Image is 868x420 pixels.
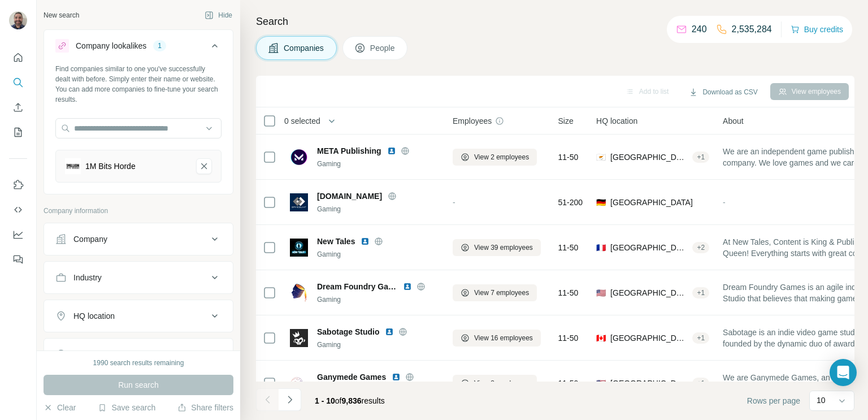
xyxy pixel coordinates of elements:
div: + 1 [692,152,709,162]
button: My lists [9,122,27,142]
img: Logo of GamesUnit.de [290,193,308,211]
button: Buy credits [791,21,843,37]
button: Dashboard [9,224,27,245]
div: Company lookalikes [76,40,146,51]
div: Gaming [317,204,439,214]
div: Gaming [317,340,439,350]
div: New search [44,10,79,20]
span: Rows per page [747,395,800,406]
div: Gaming [317,295,439,305]
img: Logo of Dream Foundry Games [290,284,308,302]
span: People [370,42,396,54]
span: View 39 employees [474,243,533,253]
span: META Publishing [317,145,381,157]
button: Feedback [9,249,27,270]
button: View 7 employees [453,284,537,301]
div: 1 [153,41,166,51]
button: Clear [44,402,76,413]
button: Company [44,226,233,253]
div: Industry [73,272,102,283]
div: + 1 [692,333,709,343]
p: 10 [817,395,826,406]
span: 🇨🇦 [596,332,606,344]
button: Search [9,72,27,93]
div: 1M Bits Horde [85,161,136,172]
button: Company lookalikes1 [44,32,233,64]
p: 2,535,284 [732,23,772,36]
img: LinkedIn logo [387,146,396,155]
div: Open Intercom Messenger [830,359,857,386]
button: View 39 employees [453,239,541,256]
img: 1M Bits Horde-logo [65,158,81,174]
span: 🇨🇾 [596,151,606,163]
button: Annual revenue ($) [44,341,233,368]
img: Logo of Sabotage Studio [290,329,308,347]
button: Navigate to next page [279,388,301,411]
img: Logo of New Tales [290,239,308,257]
span: 🇩🇪 [596,197,606,208]
span: [GEOGRAPHIC_DATA], [GEOGRAPHIC_DATA], [GEOGRAPHIC_DATA] [610,242,688,253]
div: Gaming [317,159,439,169]
button: View 16 employees [453,330,541,347]
img: LinkedIn logo [361,237,370,246]
span: 11-50 [558,242,579,253]
span: View 2 employees [474,152,529,162]
img: Logo of META Publishing [290,148,308,166]
p: Company information [44,206,233,216]
div: + 2 [692,243,709,253]
span: 11-50 [558,378,579,389]
button: View 2 employees [453,149,537,166]
span: 11-50 [558,151,579,163]
span: [GEOGRAPHIC_DATA], [GEOGRAPHIC_DATA] [610,332,688,344]
button: Save search [98,402,155,413]
button: Use Surfe API [9,200,27,220]
span: Employees [453,115,492,127]
button: Industry [44,264,233,291]
h4: Search [256,14,854,29]
span: Ganymede Games [317,371,386,383]
span: 51-200 [558,197,583,208]
span: - [723,198,726,207]
span: of [335,396,342,405]
span: HQ location [596,115,637,127]
img: Logo of Ganymede Games [290,374,308,392]
span: [GEOGRAPHIC_DATA], [US_STATE] [610,378,688,389]
span: About [723,115,744,127]
span: 0 selected [284,115,320,127]
span: 9,836 [342,396,362,405]
span: View 7 employees [474,288,529,298]
span: 🇺🇸 [596,287,606,298]
div: + 1 [692,288,709,298]
div: Find companies similar to one you've successfully dealt with before. Simply enter their name or w... [55,64,222,105]
span: [GEOGRAPHIC_DATA], [US_STATE] [610,287,688,298]
img: Avatar [9,11,27,29]
span: [GEOGRAPHIC_DATA] [610,197,693,208]
div: Annual revenue ($) [73,349,141,360]
span: [DOMAIN_NAME] [317,190,382,202]
button: Download as CSV [681,84,765,101]
img: LinkedIn logo [392,373,401,382]
img: LinkedIn logo [385,327,394,336]
div: HQ location [73,310,115,322]
span: 🇫🇷 [596,242,606,253]
span: View 8 employees [474,378,529,388]
div: Gaming [317,249,439,259]
span: [GEOGRAPHIC_DATA], [GEOGRAPHIC_DATA] [610,151,688,163]
button: Share filters [177,402,233,413]
span: New Tales [317,236,355,247]
span: - [453,198,455,207]
div: + 1 [692,378,709,388]
button: View 8 employees [453,375,537,392]
span: Size [558,115,574,127]
div: 1990 search results remaining [93,358,184,368]
button: 1M Bits Horde-remove-button [196,158,212,174]
button: Use Surfe on LinkedIn [9,175,27,195]
span: 11-50 [558,332,579,344]
button: Hide [197,7,240,24]
button: Enrich CSV [9,97,27,118]
div: Company [73,233,107,245]
span: View 16 employees [474,333,533,343]
span: Companies [284,42,325,54]
img: LinkedIn logo [403,282,412,291]
span: Sabotage Studio [317,326,379,337]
